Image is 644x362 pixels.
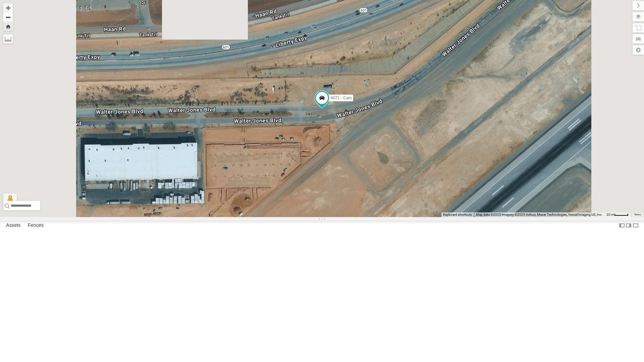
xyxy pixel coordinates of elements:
label: Dock Summary Table to the Left [619,220,625,230]
button: Zoom Home [3,22,13,31]
button: Keyboard shortcuts [443,212,472,217]
label: Assets [3,221,24,230]
button: Zoom out [3,12,13,22]
button: Map Scale: 20 m per 39 pixels [604,212,631,217]
label: Map Settings [633,45,644,55]
label: Measure [3,34,13,44]
a: Terms (opens in new tab) [634,213,641,216]
label: Dock Summary Table to the Right [625,220,632,230]
label: Hide Summary Table [632,220,639,230]
span: Map data ©2025 Imagery ©2025 Airbus, Maxar Technologies, Vexcel Imaging US, Inc. [476,213,602,216]
label: Fences [24,221,47,230]
button: Drag Pegman onto the map to open Street View [3,194,17,207]
span: 20 m [606,213,614,216]
button: Zoom in [3,3,13,12]
span: 4071 - Cam [331,95,352,100]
